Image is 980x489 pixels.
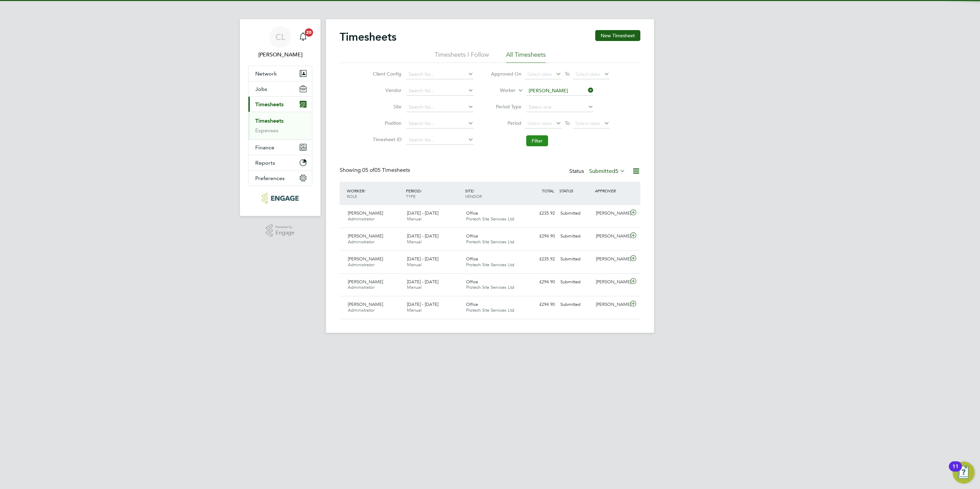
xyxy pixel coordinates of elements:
[371,120,401,126] label: Position
[255,127,278,134] a: Expenses
[558,276,593,288] div: Submitted
[593,208,629,219] div: [PERSON_NAME]
[463,185,522,202] div: SITE
[485,87,516,94] label: Worker
[348,239,375,245] span: Administrator
[348,262,375,268] span: Administrator
[296,26,310,48] a: 20
[340,30,396,44] h2: Timesheets
[255,144,274,151] span: Finance
[371,87,401,93] label: Vendor
[615,168,618,175] span: 5
[348,307,375,313] span: Administrator
[340,167,411,174] div: Showing
[406,70,474,79] input: Search for...
[345,185,404,202] div: WORKER
[407,284,422,290] span: Manual
[466,262,514,268] span: Protech Site Services Ltd
[527,71,552,77] span: Select date
[558,231,593,242] div: Submitted
[407,262,422,268] span: Manual
[526,86,594,96] input: Search for...
[466,284,514,290] span: Protech Site Services Ltd
[522,276,558,288] div: £294.90
[466,210,478,216] span: Office
[404,185,463,202] div: PERIOD
[526,103,594,112] input: Select one
[407,233,438,239] span: [DATE] - [DATE]
[348,256,383,262] span: [PERSON_NAME]
[348,284,375,290] span: Administrator
[248,97,312,112] button: Timesheets
[593,276,629,288] div: [PERSON_NAME]
[466,216,514,222] span: Protech Site Services Ltd
[362,167,410,174] span: 05 Timesheets
[569,167,627,176] div: Status
[362,167,375,174] span: 05 of
[248,171,312,186] button: Preferences
[348,216,375,222] span: Administrator
[491,71,521,77] label: Approved On
[248,26,312,59] a: CL[PERSON_NAME]
[595,30,640,41] button: New Timesheet
[406,119,474,128] input: Search for...
[563,69,572,78] span: To
[348,301,383,307] span: [PERSON_NAME]
[364,188,366,193] span: /
[407,210,438,216] span: [DATE] - [DATE]
[558,185,593,197] div: STATUS
[248,140,312,155] button: Finance
[305,28,313,37] span: 20
[275,230,295,236] span: Engage
[466,233,478,239] span: Office
[589,168,625,175] label: Submitted
[522,254,558,265] div: £235.92
[406,193,416,199] span: TYPE
[465,193,482,199] span: VENDOR
[348,233,383,239] span: [PERSON_NAME]
[275,224,295,230] span: Powered by
[275,32,285,41] span: CL
[407,279,438,285] span: [DATE] - [DATE]
[473,188,475,193] span: /
[255,175,285,181] span: Preferences
[466,239,514,245] span: Protech Site Services Ltd
[240,19,321,216] nav: Main navigation
[593,254,629,265] div: [PERSON_NAME]
[248,193,312,204] a: Go to home page
[371,104,401,110] label: Site
[406,135,474,145] input: Search for...
[435,51,489,63] li: Timesheets I Follow
[255,70,277,77] span: Network
[491,104,521,110] label: Period Type
[506,51,546,63] li: All Timesheets
[558,299,593,310] div: Submitted
[248,51,312,59] span: Chloe Lyons
[248,112,312,139] div: Timesheets
[522,299,558,310] div: £294.90
[466,279,478,285] span: Office
[558,208,593,219] div: Submitted
[593,185,629,197] div: APPROVER
[248,66,312,81] button: Network
[406,103,474,112] input: Search for...
[347,193,357,199] span: ROLE
[262,193,298,204] img: protechltd-logo-retina.png
[558,254,593,265] div: Submitted
[371,136,401,142] label: Timesheet ID
[348,279,383,285] span: [PERSON_NAME]
[421,188,422,193] span: /
[527,120,552,126] span: Select date
[407,239,422,245] span: Manual
[255,101,284,108] span: Timesheets
[563,119,572,127] span: To
[466,256,478,262] span: Office
[466,301,478,307] span: Office
[575,71,600,77] span: Select date
[266,224,295,237] a: Powered byEngage
[491,120,521,126] label: Period
[248,155,312,170] button: Reports
[593,299,629,310] div: [PERSON_NAME]
[575,120,600,126] span: Select date
[248,81,312,96] button: Jobs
